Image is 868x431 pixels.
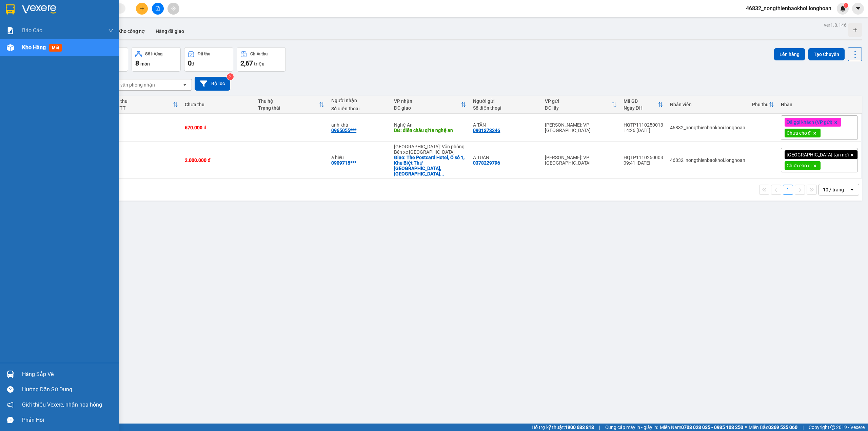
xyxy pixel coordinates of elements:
div: Chưa thu [185,102,251,107]
span: [GEOGRAPHIC_DATA] tận nơi [787,152,849,158]
div: A TÂN [473,122,538,128]
div: a hiếu [331,155,387,160]
span: 46832_nongthienbaokhoi.longhoan [741,4,837,13]
span: copyright [830,425,835,430]
div: Phản hồi [22,415,114,425]
span: 2,67 [240,59,253,67]
span: món [140,61,150,67]
button: caret-down [852,3,864,15]
button: Đã thu0đ [184,47,233,72]
span: aim [171,6,176,11]
div: Hướng dẫn sử dụng [22,385,114,395]
button: file-add [152,3,164,15]
span: file-add [155,6,160,11]
div: Số điện thoại [331,106,387,111]
button: plus [136,3,148,15]
div: Chọn văn phòng nhận [108,81,155,88]
div: 670.000 đ [185,125,251,130]
div: 46832_nongthienbaokhoi.longhoan [670,157,745,163]
span: đ [192,61,194,67]
button: Kho công nợ [113,23,150,39]
span: Báo cáo [22,26,42,35]
span: 1 [845,3,847,8]
button: aim [167,3,179,15]
span: triệu [254,61,264,67]
div: Người nhận [331,98,387,103]
div: Trạng thái [258,105,319,111]
div: [PERSON_NAME]: VP [GEOGRAPHIC_DATA] [545,155,617,166]
div: HTTT [113,105,173,111]
span: caret-down [855,5,861,12]
span: mới [49,44,62,52]
div: Phụ thu [752,102,769,107]
button: Tạo Chuyến [808,48,845,60]
div: Thu hộ [258,98,319,104]
div: [PERSON_NAME]: VP [GEOGRAPHIC_DATA] [545,122,617,133]
div: Nghệ An [394,122,467,128]
div: VP gửi [545,98,611,104]
strong: 0708 023 035 - 0935 103 250 [681,425,743,430]
span: Chưa cho đi [787,130,812,136]
span: ... [440,171,444,176]
div: 0901373346 [473,128,500,133]
span: | [803,424,804,431]
div: Giao: The Postcard Hotel, Ô số 1, Khu Biệt Thự Tuần Châu, Tuần Châu, Hạ Long [394,155,467,176]
div: ver 1.8.146 [824,21,847,29]
span: Miền Bắc [749,424,797,431]
div: HQTP1110250013 [624,122,663,128]
div: 0378229796 [473,160,500,166]
div: 09:41 [DATE] [624,160,663,166]
img: warehouse-icon [7,44,14,51]
div: A TUẤN [473,155,538,160]
span: ⚪️ [745,426,747,429]
div: Đã thu [198,52,210,56]
div: Tạo kho hàng mới [848,23,862,37]
button: Số lượng8món [132,47,181,72]
div: Số điện thoại [473,105,538,111]
th: Toggle SortBy [391,96,470,114]
span: Hỗ trợ kỹ thuật: [532,424,594,431]
div: [GEOGRAPHIC_DATA]: Văn phòng Bến xe [GEOGRAPHIC_DATA] [394,144,467,155]
div: Chưa thu [250,52,268,56]
img: icon-new-feature [840,5,846,12]
span: | [599,424,600,431]
button: 1 [783,185,793,195]
th: Toggle SortBy [255,96,328,114]
span: Chưa cho đi [787,163,812,169]
th: Toggle SortBy [620,96,667,114]
sup: 1 [844,3,848,8]
th: Toggle SortBy [749,96,777,114]
th: Toggle SortBy [541,96,620,114]
svg: open [182,82,188,88]
img: warehouse-icon [7,371,14,378]
img: logo-vxr [6,4,15,15]
span: 0 [188,59,192,67]
span: Đã gọi khách (VP gửi) [787,119,832,125]
button: Chưa thu2,67 triệu [237,47,286,72]
div: Ngày ĐH [624,105,658,111]
th: Toggle SortBy [110,96,181,114]
span: Cung cấp máy in - giấy in: [605,424,658,431]
div: Nhãn [781,102,858,107]
strong: 1900 633 818 [565,425,594,430]
span: question-circle [7,386,14,393]
div: VP nhận [394,98,461,104]
div: ĐC lấy [545,105,611,111]
button: Lên hàng [774,48,805,60]
sup: 2 [227,73,234,80]
span: 8 [135,59,139,67]
div: Người gửi [473,98,538,104]
div: 2.000.000 đ [185,157,251,163]
span: Kho hàng [22,44,46,51]
span: down [108,28,114,33]
span: Miền Nam [660,424,743,431]
span: plus [140,6,144,11]
span: notification [7,401,14,408]
div: Mã GD [624,98,658,104]
button: Hàng đã giao [150,23,190,39]
div: Hàng sắp về [22,369,114,379]
img: solution-icon [7,27,14,34]
button: Bộ lọc [195,77,230,91]
div: DĐ: diễn châu ql1a nghệ an [394,128,467,133]
div: Đã thu [113,98,173,104]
